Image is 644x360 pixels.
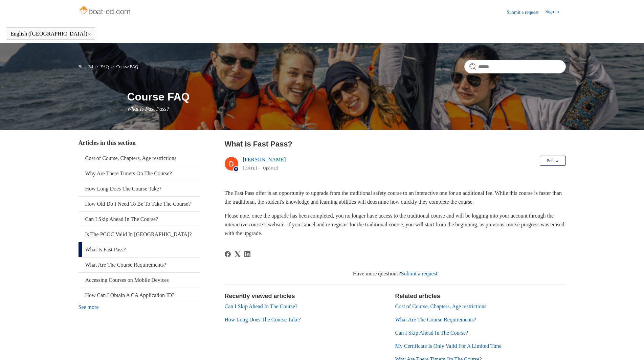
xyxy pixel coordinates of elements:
a: How Long Does The Course Take? [225,317,301,322]
a: Can I Skip Ahead In The Course? [395,330,468,336]
a: How Old Do I Need To Be To Take The Course? [79,197,200,211]
a: [PERSON_NAME] [243,157,286,162]
a: Facebook [225,251,231,257]
h2: What Is Fast Pass? [225,138,566,150]
a: LinkedIn [244,251,250,257]
a: What Are The Course Requirements? [395,317,476,322]
svg: Share this page on X Corp [235,251,241,257]
a: Submit a request [401,271,438,276]
li: Course FAQ [110,64,138,69]
a: What Are The Course Requirements? [79,257,200,272]
a: Can I Skip Ahead In The Course? [79,212,200,227]
button: Follow Article [540,156,565,166]
span: Articles in this section [79,139,136,146]
a: Why Are There Timers On The Course? [79,166,200,181]
a: How Can I Obtain A CA Application ID? [79,288,200,303]
a: Sign in [545,8,565,16]
button: English ([GEOGRAPHIC_DATA]) [10,31,91,37]
svg: Share this page on Facebook [225,251,231,257]
a: Course FAQ [116,64,138,69]
a: Cost of Course, Chapters, Age restrictions [79,151,200,166]
a: Cost of Course, Chapters, Age restrictions [395,303,487,309]
h2: Recently viewed articles [225,292,388,301]
a: Submit a request [507,9,545,16]
a: Is The PCOC Valid In [GEOGRAPHIC_DATA]? [79,227,200,242]
li: Boat-Ed [79,64,94,69]
li: FAQ [94,64,110,69]
svg: Share this page on LinkedIn [244,251,250,257]
span: Please note, once the upgrade has been completed, you no longer have access to the traditional co... [225,213,564,236]
a: Accessing Courses on Mobile Devices [79,273,200,288]
a: My Certificate Is Only Valid For A Limited Time [395,343,502,349]
img: Boat-Ed Help Center home page [79,4,132,18]
h2: Related articles [395,292,566,301]
a: What Is Fast Pass? [79,242,200,257]
h1: Course FAQ [127,89,566,105]
a: Boat-Ed [79,64,93,69]
span: What Is Fast Pass? [127,106,169,112]
time: 03/21/2024, 08:25 [243,165,257,171]
div: Have more questions? [225,270,566,278]
a: See more [79,304,99,310]
li: Updated [263,165,278,171]
span: The Fast Pass offer is an opportunity to upgrade from the traditional safety course to an interac... [225,190,562,205]
a: X Corp [235,251,241,257]
a: FAQ [101,64,109,69]
a: How Long Does The Course Take? [79,181,200,196]
a: Can I Skip Ahead In The Course? [225,303,298,309]
input: Search [464,60,566,73]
